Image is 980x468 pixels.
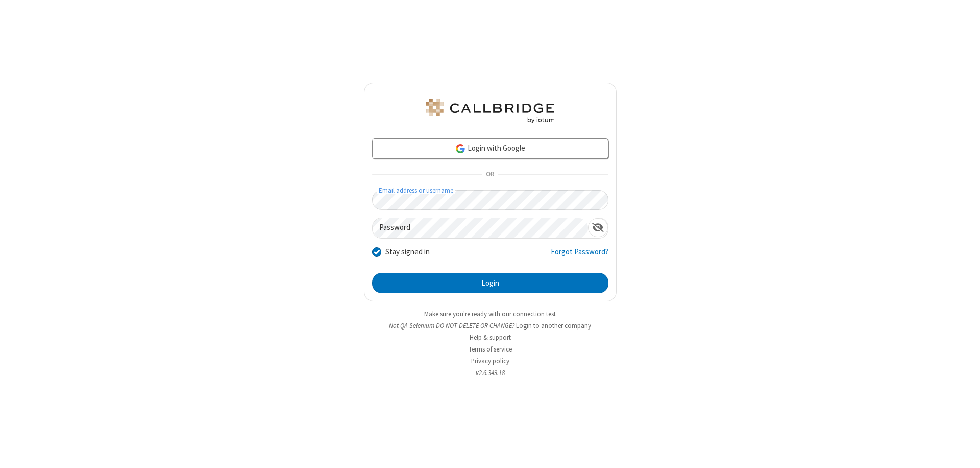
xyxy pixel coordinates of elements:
button: Login to another company [516,321,591,331]
a: Login with Google [372,138,608,159]
img: QA Selenium DO NOT DELETE OR CHANGE [424,99,556,123]
li: Not QA Selenium DO NOT DELETE OR CHANGE? [364,321,617,331]
a: Terms of service [469,345,512,354]
input: Password [373,218,588,238]
a: Forgot Password? [551,246,608,266]
button: Login [372,273,608,293]
img: google-icon.png [455,143,466,154]
label: Stay signed in [385,246,430,258]
a: Privacy policy [471,357,509,365]
a: Help & support [470,333,511,342]
input: Email address or username [372,190,608,210]
div: Show password [588,218,608,237]
a: Make sure you're ready with our connection test [424,310,556,318]
span: OR [482,168,498,182]
iframe: Chat [954,441,972,461]
li: v2.6.349.18 [364,368,617,378]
